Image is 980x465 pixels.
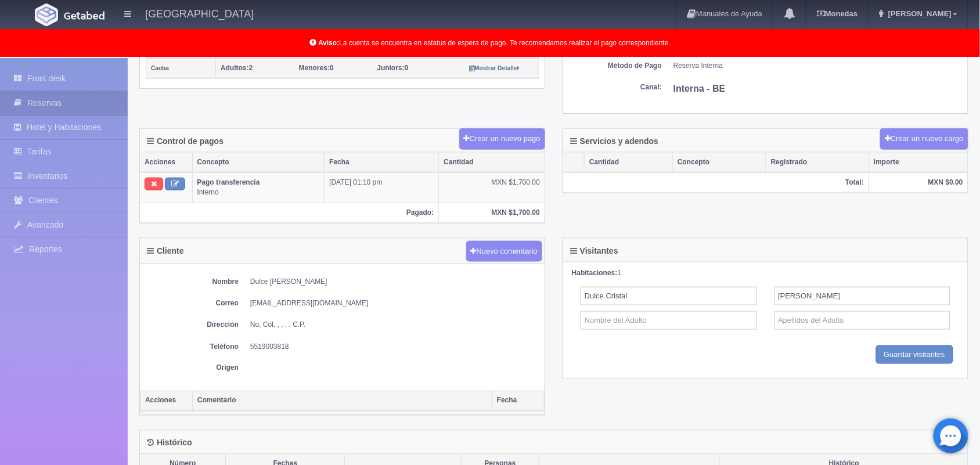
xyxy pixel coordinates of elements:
[318,39,339,47] b: Aviso:
[197,178,260,186] b: Pago transferencia
[147,137,224,146] h4: Control de pagos
[64,11,105,20] img: Getabed
[572,268,959,278] div: 1
[250,298,539,308] dd: [EMAIL_ADDRESS][DOMAIN_NAME]
[585,153,673,172] th: Cantidad
[146,298,239,308] dt: Correo
[774,311,951,330] input: Apellidos del Adulto
[439,203,545,222] th: MXN $1,700.00
[325,153,439,172] th: Fecha
[325,172,439,203] td: [DATE] 01:10 pm
[673,153,766,172] th: Concepto
[193,391,492,411] th: Comentario
[147,439,192,448] h4: Histórico
[439,153,545,172] th: Cantidad
[35,3,58,26] img: Getabed
[377,64,409,72] span: 0
[570,247,618,255] h4: Visitantes
[146,342,239,352] dt: Teléfono
[221,64,249,72] strong: Adultos:
[817,9,858,18] b: Monedas
[146,277,239,287] dt: Nombre
[299,64,330,72] strong: Menores:
[876,345,954,365] input: Guardar visitantes
[673,84,726,93] b: Interna - BE
[581,311,757,330] input: Nombre del Adulto
[569,82,662,92] dt: Canal:
[221,64,253,72] span: 2
[869,172,968,193] th: MXN $0.00
[885,9,952,18] span: [PERSON_NAME]
[250,320,539,330] dd: No, Col. , , , , C.P.
[140,203,439,222] th: Pagado:
[563,172,869,193] th: Total:
[469,65,520,71] small: Mostrar Detalle
[869,153,968,172] th: Importe
[145,6,254,20] h4: [GEOGRAPHIC_DATA]
[581,287,757,305] input: Nombre del Adulto
[572,269,618,277] strong: Habitaciones:
[377,64,405,72] strong: Juniors:
[570,137,658,146] h4: Servicios y adendos
[439,172,545,203] td: MXN $1,700.00
[459,128,545,150] button: Crear un nuevo pago
[492,391,545,411] th: Fecha
[250,342,539,352] dd: 5519003818
[469,64,520,72] a: Mostrar Detalle
[192,153,325,172] th: Concepto
[151,65,169,71] small: Caoba
[146,320,239,330] dt: Dirección
[250,277,539,287] dd: Dulce [PERSON_NAME]
[299,64,334,72] span: 0
[880,128,968,150] button: Crear un nuevo cargo
[774,287,951,305] input: Apellidos del Adulto
[147,247,184,255] h4: Cliente
[466,241,543,262] button: Nuevo comentario
[140,391,193,411] th: Acciones
[569,61,662,71] dt: Método de Pago
[673,61,962,71] dd: Reserva Interna
[192,172,325,203] td: Interno
[146,363,239,373] dt: Origen
[140,153,192,172] th: Acciones
[766,153,869,172] th: Registrado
